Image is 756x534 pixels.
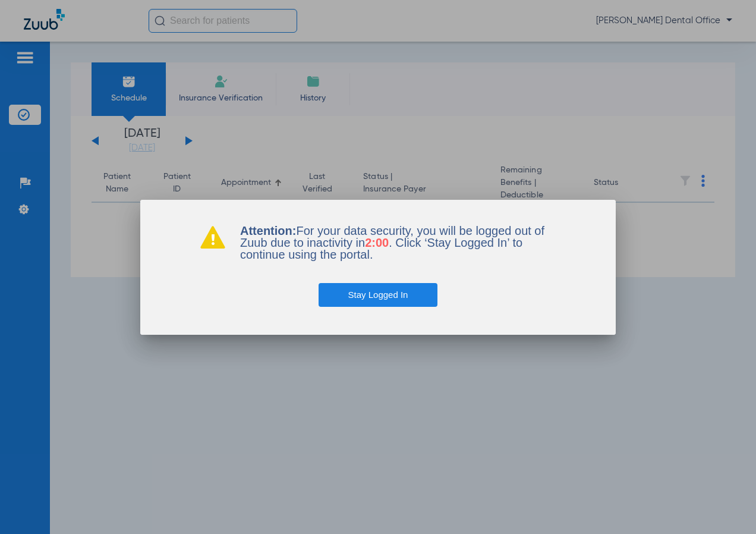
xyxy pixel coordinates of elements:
[200,225,226,249] img: warning
[365,236,389,249] span: 2:00
[240,224,296,237] b: Attention:
[240,225,556,260] p: For your data security, you will be logged out of Zuub due to inactivity in . Click ‘Stay Logged ...
[697,477,756,534] iframe: Chat Widget
[319,283,438,307] button: Stay Logged In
